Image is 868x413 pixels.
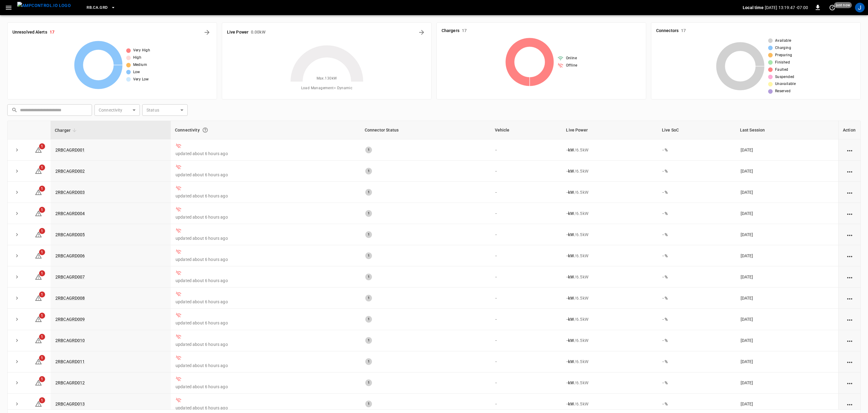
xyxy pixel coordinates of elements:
[35,253,42,258] a: 1
[846,337,853,343] div: action cell options
[491,351,562,372] td: -
[365,189,372,196] div: 1
[39,164,45,171] span: 1
[55,275,85,279] a: 2RBCAGRD007
[55,317,85,322] a: 2RBCAGRD009
[35,359,42,364] a: 1
[176,278,356,284] p: updated about 6 hours ago
[765,5,808,11] p: [DATE] 13:19:47 -07:00
[567,316,574,322] p: - kW
[567,253,653,259] div: / 6.5 kW
[35,274,42,279] a: 1
[846,380,853,386] div: action cell options
[39,143,45,149] span: 1
[176,363,356,369] p: updated about 6 hours ago
[39,186,45,192] span: 1
[567,274,653,280] div: / 6.5 kW
[55,253,85,258] a: 2RBCAGRD006
[567,401,653,407] div: / 6.5 kW
[736,139,838,161] td: [DATE]
[35,211,42,216] a: 1
[39,207,45,213] span: 1
[462,28,467,34] h6: 17
[846,232,853,238] div: action cell options
[55,211,85,216] a: 2RBCAGRD004
[176,172,356,178] p: updated about 6 hours ago
[846,253,853,259] div: action cell options
[658,288,736,309] td: - %
[12,145,21,154] button: expand row
[736,288,838,309] td: [DATE]
[12,29,47,36] h6: Unresolved Alerts
[562,121,658,139] th: Live Power
[658,245,736,266] td: - %
[12,357,21,366] button: expand row
[775,81,796,87] span: Unavailable
[658,330,736,351] td: - %
[567,253,574,259] p: - kW
[567,337,574,343] p: - kW
[567,210,574,216] p: - kW
[365,379,372,386] div: 1
[365,168,372,174] div: 1
[827,3,837,12] button: set refresh interval
[736,309,838,330] td: [DATE]
[658,351,736,372] td: - %
[567,232,574,238] p: - kW
[176,384,356,390] p: updated about 6 hours ago
[39,376,45,382] span: 1
[365,252,372,259] div: 1
[567,359,574,365] p: - kW
[317,76,337,82] span: Max. 130 kW
[855,3,865,12] div: profile-icon
[133,55,142,61] span: High
[775,45,791,51] span: Charging
[39,291,45,298] span: 1
[491,309,562,330] td: -
[736,161,838,182] td: [DATE]
[55,296,85,301] a: 2RBCAGRD008
[846,189,853,195] div: action cell options
[658,224,736,245] td: - %
[35,295,42,300] a: 1
[35,401,42,406] a: 1
[365,401,372,407] div: 1
[567,337,653,343] div: / 6.5 kW
[736,182,838,203] td: [DATE]
[176,214,356,220] p: updated about 6 hours ago
[175,125,356,135] div: Connectivity
[417,28,426,37] button: Energy Overview
[743,5,764,11] p: Local time
[55,169,85,174] a: 2RBCAGRD002
[365,231,372,238] div: 1
[491,288,562,309] td: -
[491,372,562,394] td: -
[39,355,45,361] span: 1
[775,67,788,73] span: Faulted
[12,336,21,345] button: expand row
[491,121,562,139] th: Vehicle
[200,125,211,135] button: Connection between the charger and our software.
[176,405,356,411] p: updated about 6 hours ago
[567,168,653,174] div: / 6.5 kW
[176,341,356,347] p: updated about 6 hours ago
[736,224,838,245] td: [DATE]
[35,338,42,343] a: 1
[176,193,356,199] p: updated about 6 hours ago
[491,224,562,245] td: -
[567,359,653,365] div: / 6.5 kW
[55,402,85,406] a: 2RBCAGRD013
[365,274,372,280] div: 1
[846,210,853,216] div: action cell options
[365,295,372,301] div: 1
[567,189,653,195] div: / 6.5 kW
[176,320,356,326] p: updated about 6 hours ago
[55,127,78,134] span: Charger
[736,372,838,394] td: [DATE]
[133,47,150,54] span: Very High
[775,74,794,80] span: Suspended
[55,338,85,343] a: 2RBCAGRD010
[442,28,459,34] h6: Chargers
[365,337,372,344] div: 1
[736,121,838,139] th: Last Session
